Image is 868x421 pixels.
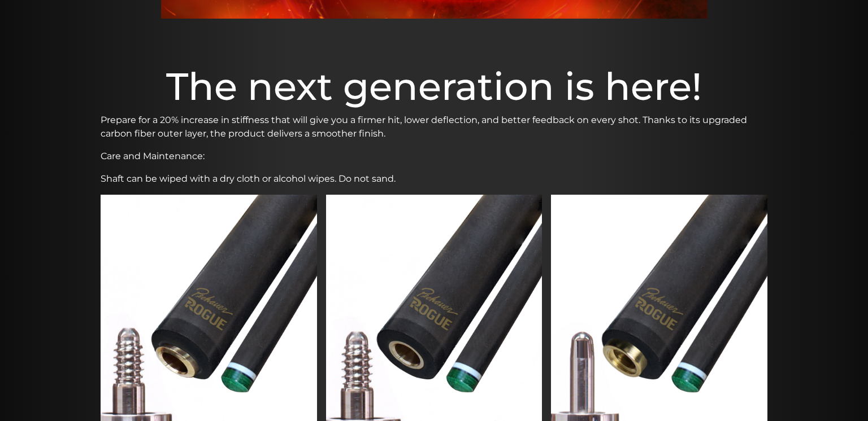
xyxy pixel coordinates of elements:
[101,64,767,109] h1: The next generation is here!
[101,113,767,141] p: Prepare for a 20% increase in stiffness that will give you a firmer hit, lower deflection, and be...
[101,150,767,163] p: Care and Maintenance:
[101,172,767,186] p: Shaft can be wiped with a dry cloth or alcohol wipes. Do not sand.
